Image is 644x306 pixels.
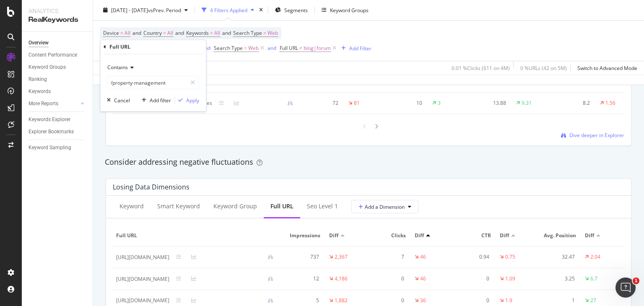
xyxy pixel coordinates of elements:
[457,297,489,304] div: 0
[29,127,74,136] div: Explorer Bookmarks
[605,99,615,107] div: 1.56
[257,6,265,14] div: times
[590,253,600,261] div: 2.04
[267,44,276,52] button: and
[474,99,506,107] div: 13.88
[577,64,637,71] div: Switch to Advanced Mode
[267,44,276,52] div: and
[338,43,371,53] button: Add Filter
[29,39,87,47] a: Overview
[452,64,510,71] div: 0.01 % Clicks ( 611 on 4M )
[119,202,144,210] div: Keyword
[284,6,308,13] span: Segments
[318,3,372,17] button: Keyword Groups
[116,275,169,283] div: [URL][DOMAIN_NAME]
[505,297,512,304] div: 1.9
[244,44,247,52] span: =
[358,203,405,210] span: Add a Dimension
[272,3,311,17] button: Segments
[29,115,87,124] a: Keywords Explorer
[116,297,169,304] div: [URL][DOMAIN_NAME]
[29,15,86,25] div: RealKeywords
[543,297,575,304] div: 1
[457,275,489,283] div: 0
[198,3,257,17] button: 4 Filters Applied
[114,97,130,104] div: Cancel
[420,253,426,261] div: 46
[522,99,532,107] div: 9.31
[138,96,171,105] button: Add filter
[270,202,293,210] div: Full URL
[287,253,319,261] div: 737
[29,143,87,152] a: Keyword Sampling
[335,253,348,261] div: 2,367
[590,275,597,283] div: 6.7
[175,29,184,36] span: and
[29,51,77,60] div: Content Performance
[329,232,338,239] span: Diff
[306,99,338,107] div: 72
[330,6,369,13] div: Keyword Groups
[175,96,199,105] button: Apply
[287,232,321,239] span: Impressions
[29,87,51,96] div: Keywords
[107,64,128,71] span: Contains
[29,75,47,84] div: Ranking
[457,253,489,261] div: 0.94
[543,253,575,261] div: 32.47
[29,127,87,136] a: Explorer Bookmarks
[148,6,181,13] span: vs Prev. Period
[167,27,173,39] span: All
[210,6,247,13] div: 4 Filters Applied
[372,253,404,261] div: 7
[438,99,441,107] div: 3
[29,115,70,124] div: Keywords Explorer
[590,297,596,304] div: 27
[307,202,338,210] div: seo Level 1
[29,143,71,152] div: Keyword Sampling
[29,39,49,47] div: Overview
[561,132,624,139] a: Dive deeper in Explorer
[105,157,632,168] div: Consider addressing negative fluctuations
[574,61,637,75] button: Switch to Advanced Mode
[120,29,123,36] span: =
[111,6,148,13] span: [DATE] - [DATE]
[233,29,262,36] span: Search Type
[351,200,418,213] button: Add a Dimension
[214,27,220,39] span: All
[558,99,590,107] div: 8.2
[29,87,87,96] a: Keywords
[500,232,509,239] span: Diff
[505,253,515,261] div: 0.75
[354,99,360,107] div: 81
[109,43,130,50] div: Full URL
[457,232,491,239] span: CTR
[520,64,567,71] div: 0 % URLs ( 42 on 5M )
[132,29,141,36] span: and
[116,232,278,239] span: Full URL
[304,42,331,54] span: blog|forum
[287,297,319,304] div: 5
[143,29,162,36] span: Country
[100,3,191,17] button: [DATE] - [DATE]vsPrev. Period
[543,232,576,239] span: Avg. Position
[372,297,404,304] div: 0
[335,297,348,304] div: 1,882
[29,63,66,72] div: Keyword Groups
[222,29,231,36] span: and
[29,51,87,60] a: Content Performance
[633,277,639,284] span: 1
[349,44,371,52] div: Add Filter
[267,27,278,39] span: Web
[163,29,166,36] span: =
[372,232,406,239] span: Clicks
[299,44,302,52] span: ≠
[415,232,424,239] span: Diff
[29,99,58,108] div: More Reports
[157,202,200,210] div: Smart Keyword
[29,75,87,84] a: Ranking
[287,275,319,283] div: 12
[263,29,266,36] span: =
[543,275,575,283] div: 3.25
[335,275,348,283] div: 4,186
